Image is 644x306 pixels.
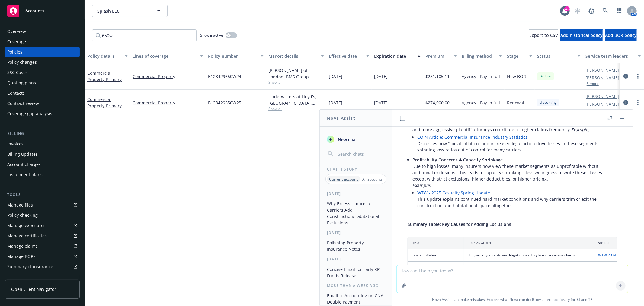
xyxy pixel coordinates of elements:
[571,127,589,132] em: Example:
[92,29,197,41] input: Filter by keyword...
[87,96,122,109] a: Commercial Property
[425,53,450,59] div: Premium
[320,283,392,288] div: More than a week ago
[425,73,450,80] span: $281,105.11
[394,293,630,306] span: Nova Assist can make mistakes. Explore what Nova can do: Browse prompt library for and
[5,88,80,98] a: Contacts
[5,68,80,77] a: SSC Cases
[537,53,574,59] div: Status
[5,252,80,261] a: Manage BORs
[7,78,36,88] div: Quoting plans
[5,37,80,47] a: Coverage
[133,53,197,59] div: Lines of coverage
[7,252,36,261] div: Manage BORs
[408,221,511,227] span: Summary Table: Key Causes for Adding Exclusions
[583,49,643,63] button: Service team leaders
[87,53,121,59] div: Policy details
[5,99,80,108] a: Contract review
[7,57,37,67] div: Policy changes
[87,70,122,82] a: Commercial Property
[92,5,168,17] button: Splash LLC
[459,49,505,63] button: Billing method
[585,101,619,107] a: [PERSON_NAME]
[326,49,372,63] button: Effective date
[7,27,26,36] div: Overview
[507,53,526,59] div: Stage
[327,115,355,121] h1: Nova Assist
[374,99,388,106] span: [DATE]
[605,32,637,38] span: Add BOR policy
[5,210,80,220] a: Policy checking
[325,238,387,254] button: Polishing Property Insurance Notes
[5,109,80,119] a: Coverage gap analysis
[320,191,392,196] div: [DATE]
[372,49,423,63] button: Expiration date
[362,177,383,182] p: All accounts
[560,29,603,41] button: Add historical policy
[329,53,363,59] div: Effective date
[585,53,634,59] div: Service team leaders
[104,103,122,109] span: - Primary
[585,93,619,99] a: [PERSON_NAME]
[585,67,619,73] a: [PERSON_NAME]
[412,157,503,163] span: Profitability Concerns & Capacity Shrinkage
[329,73,342,80] span: [DATE]
[585,5,598,17] a: Report a Bug
[7,200,33,210] div: Manage files
[374,73,388,80] span: [DATE]
[5,27,80,36] a: Overview
[7,68,28,77] div: SSC Cases
[104,76,122,82] span: - Primary
[266,49,326,63] button: Market details
[7,262,53,272] div: Summary of insurance
[560,32,603,38] span: Add historical policy
[133,73,203,80] a: Commercial Property
[462,53,495,59] div: Billing method
[133,99,203,106] a: Commercial Property
[505,49,535,63] button: Stage
[130,49,206,63] button: Lines of coverage
[417,190,490,196] a: WTW - 2025 Casualty Spring Update
[208,99,241,106] span: B128429650W25
[587,82,599,86] button: 3 more
[5,78,80,88] a: Quoting plans
[535,49,583,63] button: Status
[7,170,43,180] div: Installment plans
[462,73,500,80] span: Agency - Pay in full
[622,73,630,80] a: circleInformation
[320,167,392,172] div: Chat History
[329,177,358,182] p: Current account
[425,99,450,106] span: $274,000.00
[7,47,22,57] div: Policies
[329,99,342,106] span: [DATE]
[507,99,524,106] span: Renewal
[529,32,558,38] span: Export to CSV
[7,231,47,241] div: Manage certificates
[7,109,52,119] div: Coverage gap analysis
[200,33,223,38] span: Show inactive
[268,67,324,80] div: [PERSON_NAME] of London, BMS Group
[325,264,387,281] button: Concise Email for Early RP Funds Release
[5,221,80,230] a: Manage exposures
[7,160,41,169] div: Account charges
[7,210,38,220] div: Policy checking
[5,57,80,67] a: Policy changes
[5,262,80,272] a: Summary of insurance
[464,237,593,249] th: Explanation
[337,150,385,158] input: Search chats
[208,73,241,80] span: B128429650W24
[25,8,44,13] span: Accounts
[5,160,80,169] a: Account charges
[7,149,38,159] div: Billing updates
[7,99,39,108] div: Contract review
[464,249,593,262] td: Higher jury awards and litigation leading to more severe claims
[412,157,617,188] p: Due to high losses, many insurers now view these market segments as unprofitable without addition...
[423,49,459,63] button: Premium
[605,29,637,41] button: Add BOR policy
[97,8,149,14] span: Splash LLC
[85,49,130,63] button: Policy details
[5,131,80,137] div: Billing
[417,188,617,210] li: This update explains continued hard market conditions and why carriers trim or exit the construct...
[374,53,414,59] div: Expiration date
